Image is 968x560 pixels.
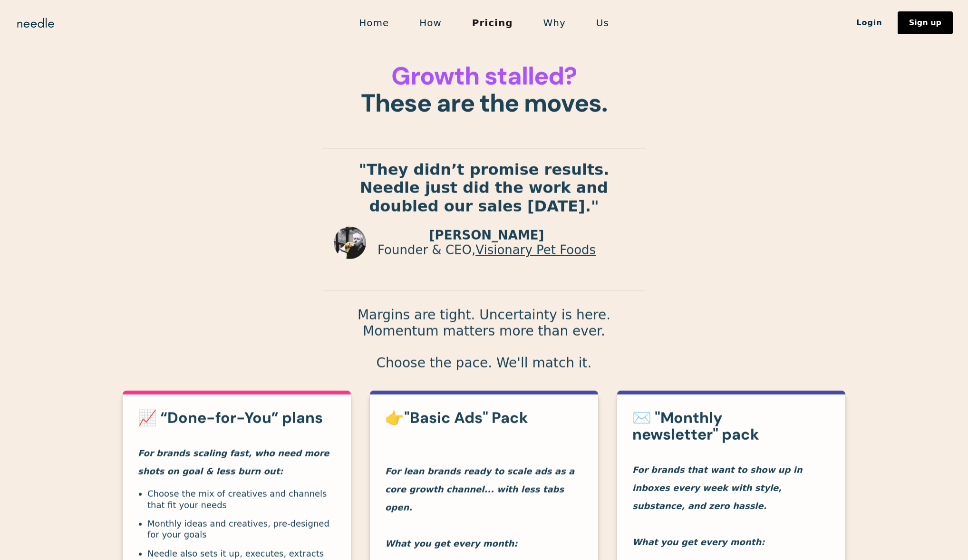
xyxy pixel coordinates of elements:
p: Founder & CEO, [378,243,596,258]
a: Pricing [457,13,528,33]
h1: These are the moves. [322,63,646,117]
li: Choose the mix of creatives and channels that fit your needs [147,488,336,511]
em: For brands scaling fast, who need more shots on goal & less burn out: [138,448,329,476]
em: For brands that want to show up in inboxes every week with style, substance, and zero hassle. Wha... [632,465,803,547]
a: How [404,13,457,33]
li: Monthly ideas and creatives, pre-designed for your goals [147,518,336,541]
p: Margins are tight. Uncertainty is here. Momentum matters more than ever. Choose the pace. We'll m... [322,307,646,370]
em: For lean brands ready to scale ads as a core growth channel... with less tabs open. What you get ... [385,466,574,549]
a: Home [344,13,404,33]
a: Why [528,13,581,33]
a: Login [841,15,898,31]
span: Growth stalled? [391,60,576,92]
p: [PERSON_NAME] [378,228,596,243]
h3: ✉️ "Monthly newsletter" pack [632,410,830,443]
a: Us [581,13,624,33]
strong: 👉"Basic Ads" Pack [385,408,528,428]
strong: "They didn’t promise results. Needle just did the work and doubled our sales [DATE]." [359,161,610,215]
h3: 📈 “Done-for-You” plans [138,410,336,426]
a: Visionary Pet Foods [475,243,596,257]
a: Sign up [898,11,953,34]
div: Sign up [909,19,941,27]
